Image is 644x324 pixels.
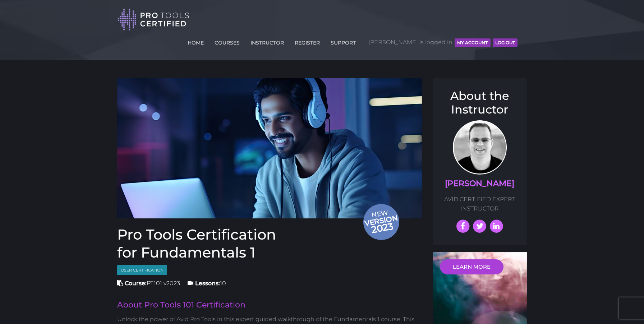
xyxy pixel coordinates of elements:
img: Pro Tools Certified Logo [118,8,189,31]
button: MY ACCOUNT [455,38,490,47]
span: User Certification [117,265,167,276]
strong: Course: [125,280,147,287]
a: REGISTER [293,36,322,47]
span: 10 [188,280,226,287]
span: PT101 v2023 [117,280,180,287]
h1: Pro Tools Certification for Fundamentals 1 [117,226,422,261]
a: INSTRUCTOR [249,36,286,47]
strong: Lessons: [195,280,220,287]
button: Log Out [493,38,517,47]
a: HOME [186,36,206,47]
a: [PERSON_NAME] [445,179,514,188]
span: 2023 [364,219,401,237]
h2: About Pro Tools 101 Certification [117,301,422,309]
p: AVID CERTIFIED EXPERT INSTRUCTOR [440,195,520,213]
a: LEARN MORE [440,259,503,274]
img: Pro tools certified Fundamentals 1 Course cover [117,78,422,218]
span: [PERSON_NAME] is logged in [368,32,517,53]
a: Newversion 2023 [117,78,422,218]
h3: About the Instructor [440,89,520,117]
a: SUPPORT [329,36,358,47]
img: AVID Expert Instructor, Professor Scott Beckett profile photo [453,120,507,175]
span: New [363,208,401,236]
span: version [363,216,399,225]
a: COURSES [213,36,241,47]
